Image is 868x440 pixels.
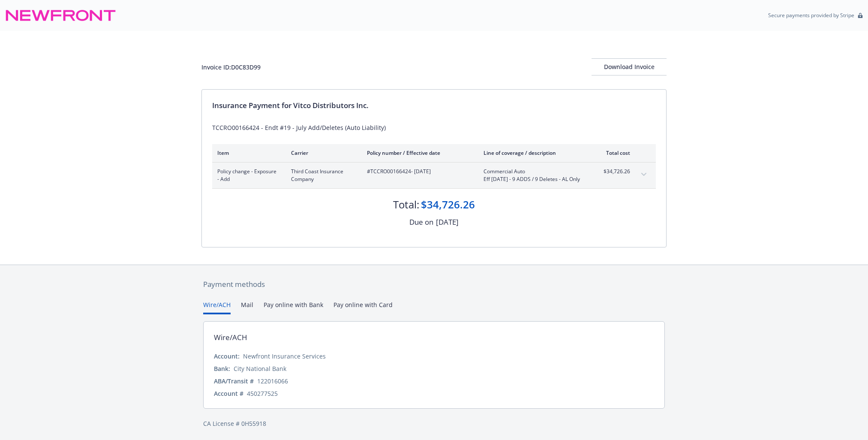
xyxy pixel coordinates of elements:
div: ABA/Transit # [214,377,254,386]
span: Third Coast Insurance Company [291,168,353,183]
span: #TCCRO00166424 - [DATE] [367,168,470,175]
div: Invoice ID: D0C83D99 [201,63,261,72]
div: Download Invoice [592,59,667,75]
button: Pay online with Bank [264,300,323,314]
div: Wire/ACH [214,332,247,343]
div: City National Bank [234,364,286,373]
div: Account # [214,389,243,398]
span: Eff [DATE] - 9 ADDS / 9 Deletes - AL Only [484,175,584,183]
button: expand content [637,168,651,181]
div: Bank: [214,364,230,373]
div: Account: [214,352,240,361]
div: Item [217,149,277,157]
div: 122016066 [257,377,288,386]
div: Total cost [598,149,630,157]
p: Secure payments provided by Stripe [768,12,854,19]
div: Line of coverage / description [484,149,584,157]
div: 450277525 [247,389,278,398]
div: Policy number / Effective date [367,149,470,157]
div: Payment methods [203,279,665,290]
button: Download Invoice [592,58,667,75]
div: [DATE] [436,217,459,228]
div: Due on [409,217,433,228]
div: Insurance Payment for Vitco Distributors Inc. [212,100,656,111]
div: Carrier [291,149,353,157]
div: $34,726.26 [421,197,475,212]
span: Commercial AutoEff [DATE] - 9 ADDS / 9 Deletes - AL Only [484,168,584,183]
div: Total: [393,197,419,212]
button: Pay online with Card [333,300,393,314]
div: CA License # 0H55918 [203,419,665,428]
span: Policy change - Exposure - Add [217,168,277,183]
button: Wire/ACH [203,300,231,314]
span: Commercial Auto [484,168,584,175]
button: Mail [241,300,253,314]
div: Policy change - Exposure - AddThird Coast Insurance Company#TCCRO00166424- [DATE]Commercial AutoE... [212,163,656,188]
div: Newfront Insurance Services [243,352,326,361]
span: $34,726.26 [598,168,630,175]
div: TCCRO00166424 - Endt #19 - July Add/Deletes (Auto Liability) [212,123,656,132]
